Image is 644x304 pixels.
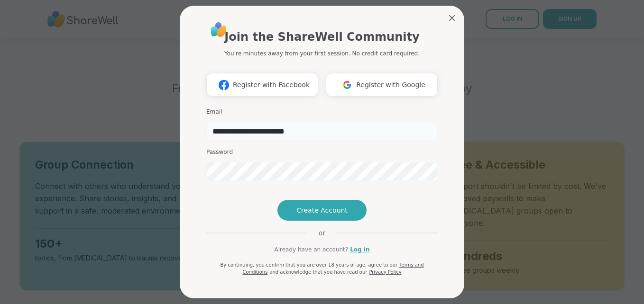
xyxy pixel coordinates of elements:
[338,76,356,94] img: ShareWell Logomark
[206,148,438,156] h3: Password
[233,80,310,90] span: Register with Facebook
[224,49,420,58] p: You're minutes away from your first session. No credit card required.
[350,245,369,254] a: Log in
[369,269,401,275] a: Privacy Policy
[208,19,230,40] img: ShareWell Logo
[206,108,438,116] h3: Email
[326,73,438,97] button: Register with Google
[224,28,419,45] h1: Join the ShareWell Community
[296,206,348,215] span: Create Account
[242,262,423,275] a: Terms and Conditions
[307,228,337,238] span: or
[274,245,348,254] span: Already have an account?
[206,73,318,97] button: Register with Facebook
[277,200,367,221] button: Create Account
[215,76,233,94] img: ShareWell Logomark
[220,262,397,268] span: By continuing, you confirm that you are over 18 years of age, agree to our
[356,80,425,90] span: Register with Google
[269,269,367,275] span: and acknowledge that you have read our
